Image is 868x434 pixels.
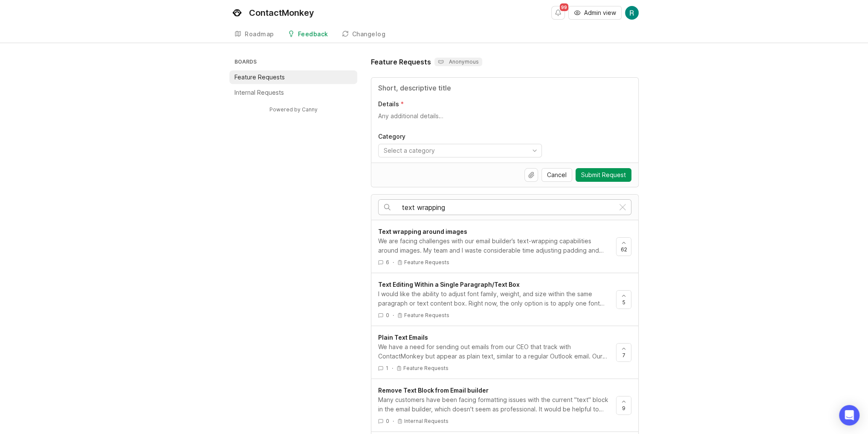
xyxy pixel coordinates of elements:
p: Feature Requests [234,73,285,82]
p: Anonymous [438,58,479,65]
button: Cancel [541,168,572,182]
p: Feature Requests [404,259,449,266]
a: Text Editing Within a Single Paragraph/Text BoxI would like the ability to adjust font family, we... [378,280,616,319]
a: Feature Requests [229,70,357,84]
button: Upload file [524,168,538,182]
button: 5 [616,290,631,309]
p: Feature Requests [404,312,449,319]
label: Category [378,132,631,140]
a: Changelog [337,26,391,43]
span: 7 [622,352,625,359]
button: 9 [616,396,631,415]
p: Details [378,100,399,108]
div: · [393,312,394,319]
div: Roadmap [245,31,274,37]
button: Notifications [551,6,565,20]
a: Remove Text Block from Email builderMany customers have been facing formatting issues with the cu... [378,386,616,425]
p: Feature Requests [403,365,448,372]
span: 1 [386,364,388,372]
span: Submit Request [581,171,626,179]
a: Feedback [283,26,333,43]
img: ContactMonkey logo [229,5,245,20]
p: Internal Requests [234,88,284,97]
a: Internal Requests [229,86,357,99]
textarea: Details [378,112,631,129]
button: Admin view [568,6,622,20]
div: · [393,259,394,266]
input: Search… [402,203,614,212]
div: · [392,364,393,372]
div: We are facing challenges with our email builder’s text-wrapping capabilities around images. My te... [378,236,609,255]
span: 62 [621,246,627,253]
a: Text wrapping around imagesWe are facing challenges with our email builder’s text-wrapping capabi... [378,227,616,266]
a: Roadmap [229,26,279,43]
div: I would like the ability to adjust font family, weight, and size within the same paragraph or tex... [378,289,609,308]
h3: Boards [233,57,357,69]
span: Cancel [547,171,567,179]
button: 7 [616,343,631,362]
span: Text Editing Within a Single Paragraph/Text Box [378,281,520,288]
div: ContactMonkey [249,9,314,17]
span: 6 [386,259,389,266]
div: · [393,417,394,425]
div: Many customers have been facing formatting issues with the current "text" block in the email buil... [378,395,609,414]
a: Powered by Canny [268,105,319,114]
span: Remove Text Block from Email builder [378,387,489,394]
button: 62 [616,237,631,256]
div: Changelog [352,31,386,37]
div: Feedback [298,31,328,37]
input: Title [378,83,631,93]
a: Plain Text EmailsWe have a need for sending out emails from our CEO that track with ContactMonkey... [378,333,616,372]
button: Submit Request [576,168,631,182]
span: 0 [386,417,389,425]
p: Internal Requests [404,418,448,425]
span: Admin view [584,9,616,17]
span: Plain Text Emails [378,334,428,341]
div: We have a need for sending out emails from our CEO that track with ContactMonkey but appear as pl... [378,342,609,361]
h1: Feature Requests [371,57,431,67]
span: 5 [622,299,625,306]
span: 0 [386,312,389,319]
span: 9 [622,405,625,412]
div: Select a category [384,146,435,155]
span: Text wrapping around images [378,228,467,235]
div: Open Intercom Messenger [839,405,859,425]
img: Rowan Naylor [625,6,639,20]
span: 99 [560,3,568,11]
